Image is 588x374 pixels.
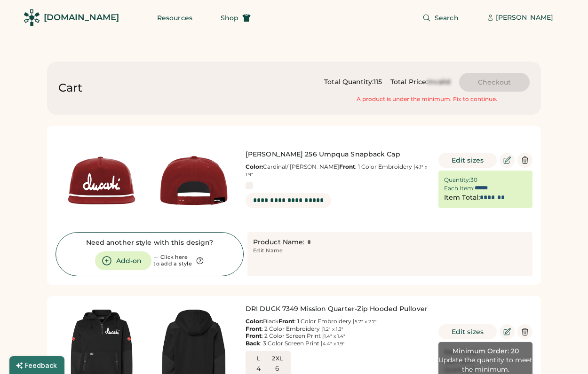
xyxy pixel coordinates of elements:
span: Search [435,15,459,21]
button: Edit sizes [438,324,497,339]
button: Edit Product [500,324,515,339]
div: Black : 1 Color Embroidery | : 2 Color Embroidery | : 2 Color Screen Print | : 3 Color Screen Pri... [246,318,430,348]
font: 1.4" x 1.4" [324,333,345,339]
div: Product Name: [253,238,304,247]
div: A product is under the minimum. Fix to continue. [354,95,500,103]
button: Checkout [459,73,530,92]
div: DRI DUCK 7349 Mission Quarter-Zip Hooded Pullover [246,304,430,314]
font: 4.4" x 1.9" [323,341,345,347]
button: Shop [209,8,262,27]
strong: Front [339,163,355,170]
button: Edit sizes [438,153,497,168]
button: Resources [146,8,204,27]
strong: Color: [246,163,263,170]
div: Invalid [428,78,451,87]
button: Delete [517,324,532,339]
div: 115 [373,78,382,87]
div: Cardinal/ [PERSON_NAME] : 1 Color Embroidery | [246,163,430,178]
div: Need another style with this design? [86,238,214,248]
div: Each Item: [444,185,475,192]
button: Search [411,8,470,27]
div: 4 [256,364,261,374]
div: 2XL [270,355,285,362]
iframe: Front Chat [543,332,584,372]
div: Cart [58,80,82,95]
img: generate-image [148,134,240,226]
span: Shop [221,15,238,21]
button: Delete [517,153,532,168]
font: 1.2" x 1.3" [323,326,343,332]
font: 5.7" x 2.7" [355,319,377,325]
div: Total Quantity: [324,78,373,87]
strong: Front [246,332,262,339]
div: Edit Name [253,247,283,255]
div: Total Price: [390,78,428,87]
div: Update the quantity to meet the minimum. [438,356,532,374]
div: 30 [470,176,477,184]
strong: Back [246,340,260,347]
div: [PERSON_NAME] [496,13,553,23]
div: 6 [275,364,279,374]
strong: Color: [246,318,263,325]
div: [PERSON_NAME] 256 Umpqua Snapback Cap [246,150,430,159]
div: Minimum Order: 20 [453,347,519,356]
div: [DOMAIN_NAME] [44,12,119,23]
div: Quantity: [444,176,470,184]
div: L [251,355,266,362]
img: generate-image [56,134,148,226]
div: ← Click here to add a style [153,254,192,267]
img: Rendered Logo - Screens [24,9,40,26]
strong: Front [246,325,262,332]
button: Add-on [95,251,151,270]
strong: Front [278,318,294,325]
button: Edit Product [500,153,515,168]
div: Item Total: [444,193,480,203]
